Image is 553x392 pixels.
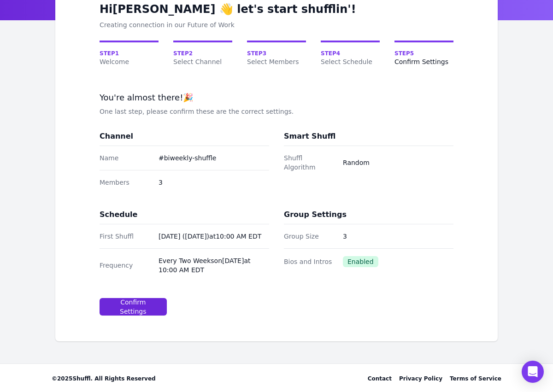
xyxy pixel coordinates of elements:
span: Select Members [247,57,306,66]
span: Step 3 [247,50,306,57]
div: Open Intercom Messenger [522,361,544,383]
dt: Shuffl Algorithm [284,153,335,172]
dt: Name [100,153,151,163]
span: Step 1 [100,50,159,57]
dd: # biweekly-shuffle [159,153,269,163]
a: Step5Confirm Settings [394,41,453,66]
a: Privacy Policy [399,375,442,382]
dt: First Shuffl [100,232,151,241]
span: © 2025 Shuffl. All Rights Reserved [52,375,156,382]
span: Step 2 [173,50,232,57]
h3: Smart Shuffl [284,131,335,142]
span: Welcome [100,57,159,66]
a: Terms of Service [450,375,501,382]
dt: Group Size [284,232,335,241]
span: Confirm Settings [394,57,453,66]
span: Enabled [343,256,378,267]
dt: Frequency [100,261,151,270]
h3: Group Settings [284,209,347,220]
a: Step2Select Channel [173,41,232,66]
dd: Every Two Weeks on [DATE] at 10:00 AM EDT [159,256,269,275]
dt: Bios and Intros [284,257,335,266]
dd: Random [343,158,453,167]
h1: Hi [PERSON_NAME] let's start shufflin'! [100,2,453,17]
span: Step 4 [321,50,380,57]
dd: [DATE] ([DATE]) at 10:00 AM EDT [159,232,269,241]
a: Step3Select Members [247,41,306,66]
nav: Onboarding [100,41,453,66]
dt: Members [100,178,151,187]
span: emoji tada [183,93,193,102]
button: Confirm Settings [100,298,167,316]
span: Select Schedule [321,57,380,66]
div: Contact [368,375,392,382]
span: You're almost there! [100,93,183,102]
span: Select Channel [173,57,232,66]
div: Confirm Settings [107,298,159,316]
a: Step4Select Schedule [321,41,380,66]
span: emoji wave [219,3,233,16]
span: Step 5 [394,50,453,57]
p: One last step, please confirm these are the correct settings. [100,107,453,116]
h3: Schedule [100,209,137,220]
h3: Channel [100,131,133,142]
dd: 3 [343,232,453,241]
div: Creating connection in our Future of Work [100,20,453,29]
dd: 3 [159,178,269,187]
